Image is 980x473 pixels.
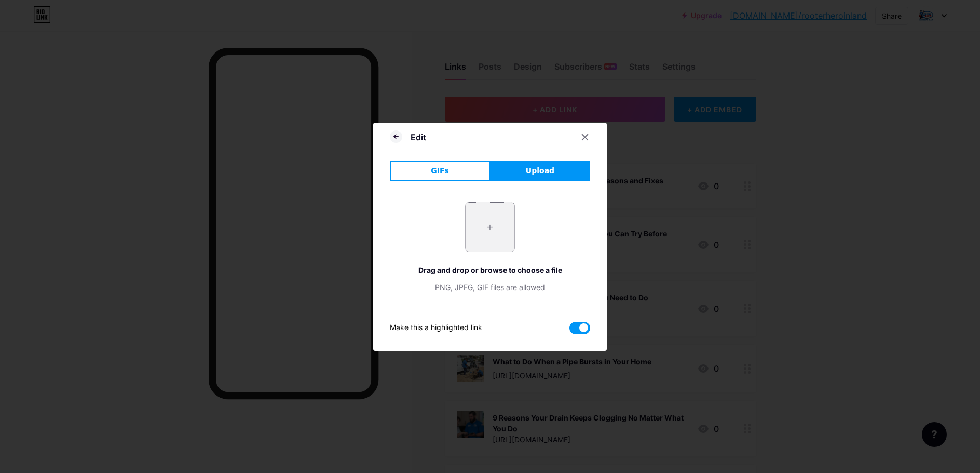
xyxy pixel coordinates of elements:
[490,161,590,181] button: Upload
[390,322,482,334] div: Make this a highlighted link
[390,282,590,293] div: PNG, JPEG, GIF files are allowed
[411,131,426,143] div: Edit
[390,161,490,181] button: GIFs
[526,165,554,176] span: Upload
[431,165,449,176] span: GIFs
[390,265,590,275] div: Drag and drop or browse to choose a file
